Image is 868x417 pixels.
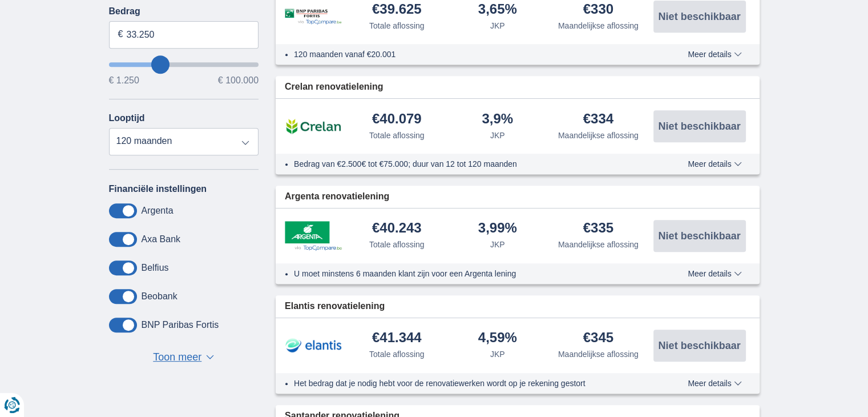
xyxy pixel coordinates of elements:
[583,331,613,346] div: €345
[583,112,613,127] div: €334
[142,234,180,244] label: Axa Bank
[369,239,425,250] div: Totale aflossing
[372,2,422,18] div: €39.625
[372,331,422,346] div: €41.344
[109,62,259,67] input: wantToBorrow
[285,9,342,25] img: product.pl.alt BNP Paribas Fortis
[653,330,746,362] button: Niet beschikbaar
[150,350,217,366] button: Toon meer ▼
[153,350,201,365] span: Toon meer
[372,112,422,127] div: €40.079
[109,184,207,194] label: Financiële instellingen
[688,50,741,58] span: Meer details
[294,268,646,279] li: U moet minstens 6 maanden klant zijn voor een Argenta lening
[285,300,385,313] span: Elantis renovatielening
[688,160,741,168] span: Meer details
[294,49,646,60] li: 120 maanden vanaf €20.001
[478,331,517,346] div: 4,59%
[285,190,389,203] span: Argenta renovatielening
[109,6,259,17] label: Bedrag
[294,378,646,389] li: Het bedrag dat je nodig hebt voor de renovatiewerken wordt op je rekening gestort
[658,231,740,241] span: Niet beschikbaar
[490,130,505,141] div: JKP
[294,158,646,170] li: Bedrag van €2.500€ tot €75.000; duur van 12 tot 120 maanden
[658,121,740,131] span: Niet beschikbaar
[109,113,145,123] label: Looptijd
[679,379,750,388] button: Meer details
[653,110,746,142] button: Niet beschikbaar
[688,379,741,387] span: Meer details
[558,130,639,141] div: Maandelijkse aflossing
[653,1,746,33] button: Niet beschikbaar
[490,239,505,250] div: JKP
[482,112,513,127] div: 3,9%
[372,221,422,236] div: €40.243
[490,20,505,31] div: JKP
[558,20,639,31] div: Maandelijkse aflossing
[142,320,219,330] label: BNP Paribas Fortis
[369,20,425,31] div: Totale aflossing
[478,221,517,236] div: 3,99%
[679,269,750,278] button: Meer details
[583,2,613,18] div: €330
[658,11,740,22] span: Niet beschikbaar
[558,239,639,250] div: Maandelijkse aflossing
[285,112,342,141] img: product.pl.alt Crelan
[285,331,342,360] img: product.pl.alt Elantis
[558,348,639,360] div: Maandelijkse aflossing
[369,348,425,360] div: Totale aflossing
[109,76,139,85] span: € 1.250
[653,220,746,252] button: Niet beschikbaar
[285,81,383,94] span: Crelan renovatielening
[285,221,342,251] img: product.pl.alt Argenta
[142,291,177,302] label: Beobank
[688,270,741,278] span: Meer details
[142,206,173,216] label: Argenta
[679,159,750,169] button: Meer details
[218,76,259,85] span: € 100.000
[658,340,740,351] span: Niet beschikbaar
[478,2,517,18] div: 3,65%
[118,28,123,41] span: €
[142,263,169,273] label: Belfius
[490,348,505,360] div: JKP
[369,130,425,141] div: Totale aflossing
[679,50,750,59] button: Meer details
[206,355,214,359] span: ▼
[583,221,613,236] div: €335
